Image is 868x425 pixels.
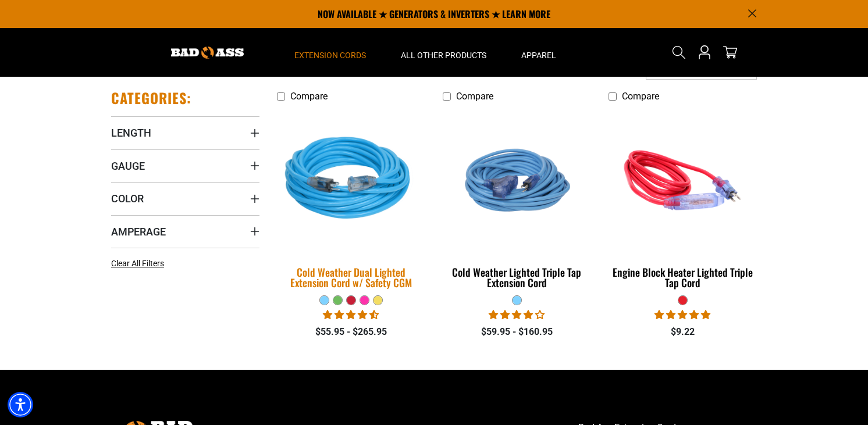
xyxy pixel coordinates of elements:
div: $9.22 [609,325,757,339]
span: Compare [290,91,328,102]
span: Gauge [111,159,145,173]
summary: Color [111,182,259,215]
div: $55.95 - $265.95 [277,325,425,339]
div: Cold Weather Lighted Triple Tap Extension Cord [443,267,591,288]
span: 4.62 stars [323,309,379,320]
span: Color [111,192,144,205]
summary: Apparel [504,28,574,77]
div: $59.95 - $160.95 [443,325,591,339]
div: Accessibility Menu [8,392,33,417]
summary: Amperage [111,215,259,248]
a: Light Blue Cold Weather Dual Lighted Extension Cord w/ Safety CGM [277,108,425,295]
a: Light Blue Cold Weather Lighted Triple Tap Extension Cord [443,108,591,295]
span: Apparel [521,50,556,60]
h2: Categories: [111,89,191,107]
span: Length [111,126,151,140]
span: Clear All Filters [111,259,164,268]
span: Extension Cords [294,50,366,60]
img: Light Blue [270,106,433,255]
a: Clear All Filters [111,258,169,270]
span: 5.00 stars [654,309,710,320]
span: 4.18 stars [489,309,545,320]
a: Open this option [695,28,714,77]
img: Bad Ass Extension Cords [171,47,244,59]
span: Compare [622,91,659,102]
a: cart [721,45,739,59]
summary: All Other Products [383,28,504,77]
span: Amperage [111,225,166,238]
span: Compare [456,91,493,102]
div: Engine Block Heater Lighted Triple Tap Cord [609,267,757,288]
span: All Other Products [401,50,486,60]
summary: Length [111,116,259,149]
summary: Extension Cords [277,28,383,77]
summary: Search [670,43,688,62]
img: red [609,113,756,247]
summary: Gauge [111,149,259,182]
img: Light Blue [443,113,590,247]
div: Cold Weather Dual Lighted Extension Cord w/ Safety CGM [277,267,425,288]
a: red Engine Block Heater Lighted Triple Tap Cord [609,108,757,295]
